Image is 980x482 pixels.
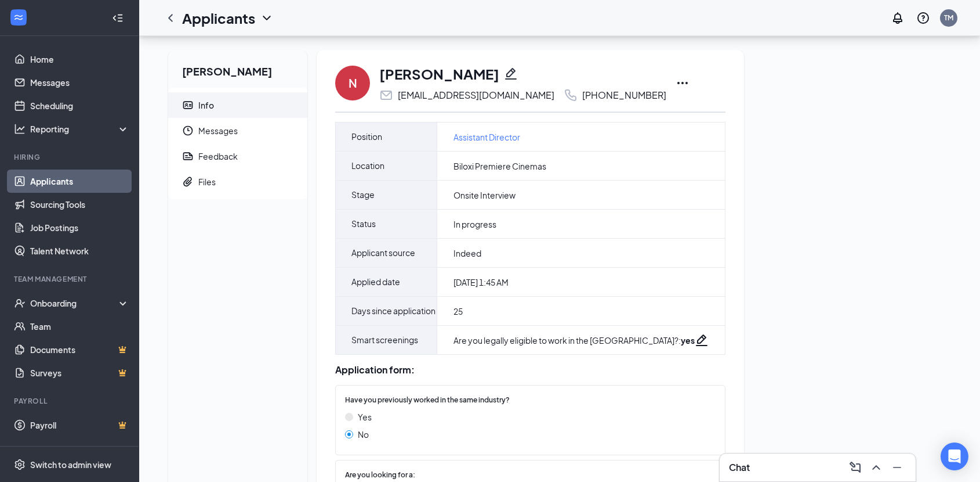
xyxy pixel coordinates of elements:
svg: Collapse [112,12,124,24]
svg: Pencil [504,67,518,81]
a: Scheduling [30,94,129,117]
div: Are you legally eligible to work in the [GEOGRAPHIC_DATA]? : [453,334,695,346]
span: Yes [358,411,372,423]
div: Reporting [30,123,130,135]
svg: Minimize [890,461,904,474]
div: Team Management [14,274,127,284]
svg: ComposeMessage [848,461,862,474]
div: Onboarding [30,297,119,309]
a: ReportFeedback [168,143,307,169]
span: In progress [453,218,496,230]
div: Files [198,176,216,188]
div: N [349,75,357,91]
a: Sourcing Tools [30,193,129,216]
svg: Notifications [891,11,905,25]
div: Application form: [335,364,725,376]
div: Info [198,99,214,111]
a: ClockMessages [168,118,307,143]
span: Are you looking for a: [345,470,415,481]
div: [PHONE_NUMBER] [582,89,666,101]
span: Smart screenings [351,326,418,354]
span: Status [351,210,376,238]
div: [EMAIL_ADDRESS][DOMAIN_NAME] [398,89,554,101]
h1: [PERSON_NAME] [379,64,499,84]
div: Switch to admin view [30,459,111,470]
svg: Pencil [695,333,709,347]
span: Onsite Interview [453,189,516,201]
svg: Report [182,150,194,162]
svg: QuestionInfo [916,11,930,25]
svg: Settings [14,459,26,470]
div: TM [944,13,953,23]
div: Open Intercom Messenger [941,443,968,470]
svg: ChevronUp [869,461,883,474]
svg: ContactCard [182,99,194,111]
span: Location [351,152,384,180]
svg: Clock [182,125,194,136]
div: Payroll [14,396,127,406]
svg: UserCheck [14,297,26,309]
span: [DATE] 1:45 AM [453,276,509,288]
button: Minimize [888,458,906,477]
span: Biloxi Premiere Cinemas [453,160,546,172]
span: Have you previously worked in the same industry? [345,395,510,406]
span: 25 [453,305,463,317]
strong: yes [681,335,695,346]
div: Feedback [198,150,238,162]
a: ContactCardInfo [168,92,307,118]
svg: Email [379,88,393,102]
svg: Analysis [14,123,26,135]
span: Applicant source [351,239,415,267]
svg: ChevronLeft [164,11,177,25]
a: SurveysCrown [30,361,129,384]
svg: ChevronDown [260,11,274,25]
svg: Phone [564,88,578,102]
svg: WorkstreamLogo [13,12,24,23]
a: Team [30,315,129,338]
button: ChevronUp [867,458,885,477]
h2: [PERSON_NAME] [168,50,307,88]
span: No [358,428,369,441]
span: Position [351,123,382,151]
a: Job Postings [30,216,129,239]
span: Indeed [453,247,481,259]
a: DocumentsCrown [30,338,129,361]
span: Messages [198,118,298,143]
span: Applied date [351,268,400,296]
span: Stage [351,181,375,209]
h3: Chat [729,461,750,474]
svg: Ellipses [676,76,689,90]
a: Assistant Director [453,131,520,143]
a: PayrollCrown [30,413,129,437]
a: Applicants [30,170,129,193]
span: Days since application [351,297,435,325]
svg: Paperclip [182,176,194,188]
button: ComposeMessage [846,458,865,477]
a: PaperclipFiles [168,169,307,195]
a: Talent Network [30,239,129,262]
a: Messages [30,71,129,94]
h1: Applicants [182,8,255,28]
div: Hiring [14,152,127,162]
a: Home [30,48,129,71]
